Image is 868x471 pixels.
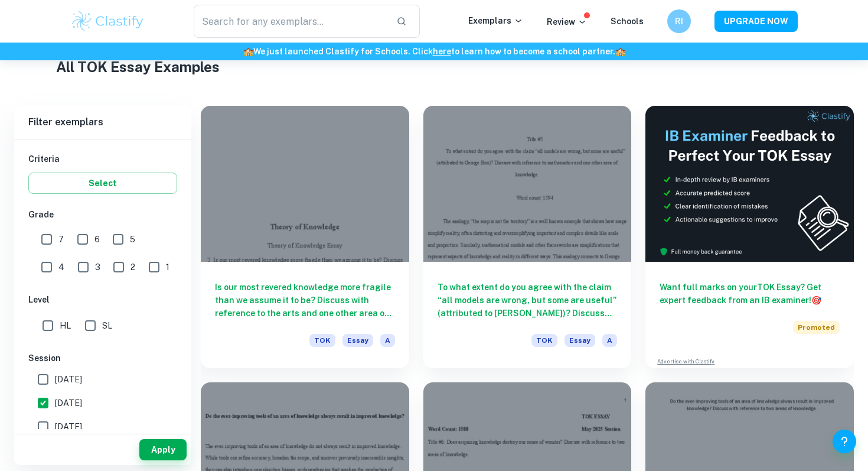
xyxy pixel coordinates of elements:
h6: We just launched Clastify for Schools. Click to learn how to become a school partner. [2,45,866,58]
span: [DATE] [55,397,82,410]
h6: Level [28,293,177,306]
h6: Criteria [28,152,177,165]
h6: Want full marks on your TOK Essay ? Get expert feedback from an IB examiner! [660,281,840,307]
span: 1 [166,261,169,274]
h6: Session [28,352,177,365]
input: Search for any exemplars... [194,5,387,38]
span: TOK [531,334,557,347]
span: A [380,334,395,347]
h6: RI [673,15,686,28]
span: [DATE] [55,420,82,433]
span: 2 [130,261,135,274]
span: Essay [564,334,595,347]
h6: To what extent do you agree with the claim “all models are wrong, but some are useful” (attribute... [438,281,618,320]
span: 🏫 [615,47,625,56]
h6: Grade [28,208,177,221]
p: Exemplars [468,14,523,27]
p: Review [547,15,587,28]
img: Thumbnail [645,106,854,262]
h1: All TOK Essay Examples [56,56,812,77]
span: TOK [309,334,335,347]
h6: Filter exemplars [14,106,191,139]
span: 5 [130,233,135,246]
img: Clastify logo [70,9,145,33]
span: 6 [94,233,100,246]
button: RI [667,9,691,33]
button: Help and Feedback [833,430,856,453]
a: To what extent do you agree with the claim “all models are wrong, but some are useful” (attribute... [423,106,632,368]
a: Schools [611,17,644,26]
span: A [602,334,617,347]
button: Select [28,173,177,194]
span: HL [60,319,71,332]
span: 4 [58,261,64,274]
button: Apply [139,439,187,460]
a: here [433,47,451,56]
span: Essay [342,334,373,347]
span: 🎯 [811,295,821,305]
a: Want full marks on yourTOK Essay? Get expert feedback from an IB examiner!PromotedAdvertise with ... [645,106,854,368]
a: Is our most revered knowledge more fragile than we assume it to be? Discuss with reference to the... [201,106,409,368]
span: 🏫 [243,47,253,56]
button: UPGRADE NOW [714,11,798,32]
a: Advertise with Clastify [657,358,714,366]
span: Promoted [793,321,840,334]
span: SL [102,319,112,332]
span: [DATE] [55,373,82,386]
h6: Is our most revered knowledge more fragile than we assume it to be? Discuss with reference to the... [215,281,395,320]
span: 7 [58,233,64,246]
span: 3 [95,261,100,274]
